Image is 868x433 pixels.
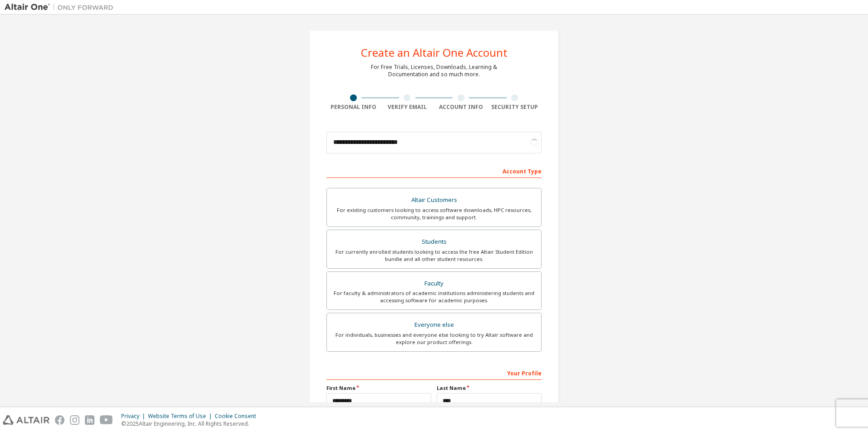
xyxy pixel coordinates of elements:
div: Verify Email [380,103,434,111]
div: Cookie Consent [215,413,261,420]
div: Privacy [121,413,148,420]
img: facebook.svg [55,415,64,425]
img: linkedin.svg [85,415,94,425]
label: First Name [326,384,431,392]
div: For faculty & administrators of academic institutions administering students and accessing softwa... [332,290,536,304]
div: Website Terms of Use [148,413,215,420]
label: Last Name [437,384,542,392]
div: For existing customers looking to access software downloads, HPC resources, community, trainings ... [332,207,536,221]
img: altair_logo.svg [3,415,49,425]
div: Faculty [332,277,536,290]
div: Everyone else [332,319,536,331]
div: For currently enrolled students looking to access the free Altair Student Edition bundle and all ... [332,248,536,263]
div: Altair Customers [332,194,536,207]
div: Security Setup [488,103,542,111]
p: © 2025 Altair Engineering, Inc. All Rights Reserved. [121,420,261,428]
div: Your Profile [326,365,542,380]
img: youtube.svg [100,415,113,425]
div: Account Type [326,163,542,178]
img: Altair One [5,3,118,12]
div: For individuals, businesses and everyone else looking to try Altair software and explore our prod... [332,331,536,346]
img: instagram.svg [70,415,79,425]
div: For Free Trials, Licenses, Downloads, Learning & Documentation and so much more. [371,64,497,78]
div: Create an Altair One Account [361,47,508,58]
div: Personal Info [326,103,380,111]
div: Account Info [434,103,488,111]
div: Students [332,236,536,248]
